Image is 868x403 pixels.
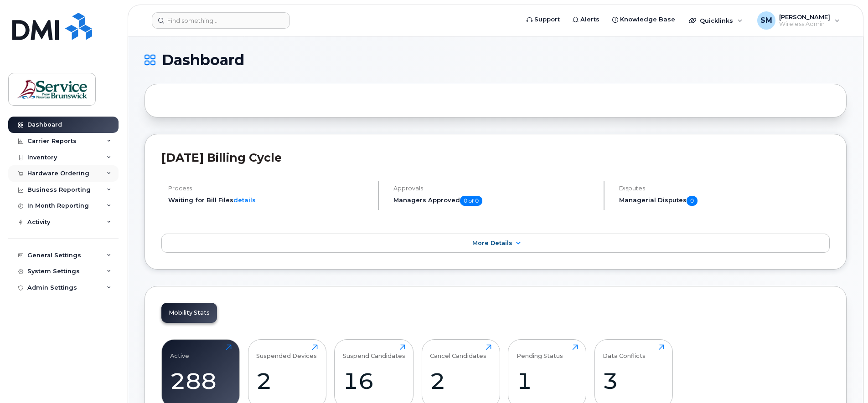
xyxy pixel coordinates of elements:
a: Suspend Candidates16 [343,344,405,403]
a: details [233,196,256,204]
h4: Process [168,185,370,192]
span: Dashboard [162,53,244,67]
a: Data Conflicts3 [603,344,664,403]
a: Pending Status1 [517,344,578,403]
a: Suspended Devices2 [256,344,318,403]
div: Cancel Candidates [430,344,486,359]
div: Suspend Candidates [343,344,405,359]
div: Pending Status [517,344,563,359]
span: More Details [472,240,512,246]
div: 2 [430,367,491,394]
h5: Managers Approved [393,196,595,206]
a: Active288 [170,344,232,403]
div: 3 [603,367,664,394]
div: Suspended Devices [256,344,317,359]
div: Active [170,344,189,359]
div: 2 [256,367,318,394]
h4: Disputes [619,185,830,192]
div: 1 [517,367,578,394]
h2: [DATE] Billing Cycle [161,151,830,164]
span: 0 of 0 [460,196,482,206]
div: 288 [170,367,232,394]
li: Waiting for Bill Files [168,196,370,204]
h5: Managerial Disputes [619,196,830,206]
div: 16 [343,367,405,394]
a: Cancel Candidates2 [430,344,491,403]
span: 0 [687,196,697,206]
div: Data Conflicts [603,344,646,359]
h4: Approvals [393,185,595,192]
